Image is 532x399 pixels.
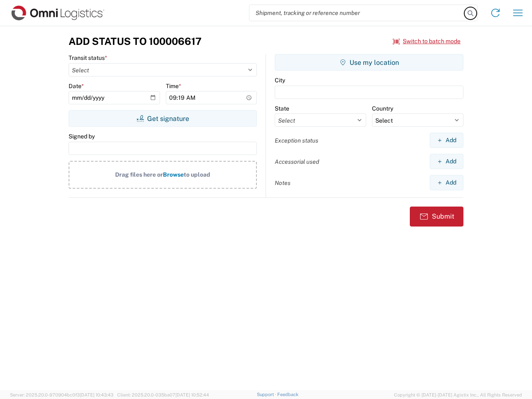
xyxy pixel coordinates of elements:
[275,137,318,144] label: Exception status
[393,34,461,48] button: Switch to batch mode
[394,391,522,399] span: Copyright © [DATE]-[DATE] Agistix Inc., All Rights Reserved
[430,175,463,190] button: Add
[69,54,107,62] label: Transit status
[115,171,163,178] span: Drag files here or
[275,158,319,165] label: Accessorial used
[69,35,202,47] h3: Add Status to 100006617
[10,392,113,397] span: Server: 2025.20.0-970904bc0f3
[69,110,257,127] button: Get signature
[430,133,463,148] button: Add
[430,154,463,169] button: Add
[166,82,181,90] label: Time
[372,105,393,112] label: Country
[69,133,95,140] label: Signed by
[277,392,298,397] a: Feedback
[117,392,209,397] span: Client: 2025.20.0-035ba07
[80,392,113,397] span: [DATE] 10:43:43
[69,82,84,90] label: Date
[175,392,209,397] span: [DATE] 10:52:44
[275,105,289,112] label: State
[184,171,210,178] span: to upload
[410,207,463,227] button: Submit
[249,5,465,21] input: Shipment, tracking or reference number
[257,392,278,397] a: Support
[163,171,184,178] span: Browse
[275,179,291,187] label: Notes
[275,54,463,71] button: Use my location
[275,76,285,84] label: City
